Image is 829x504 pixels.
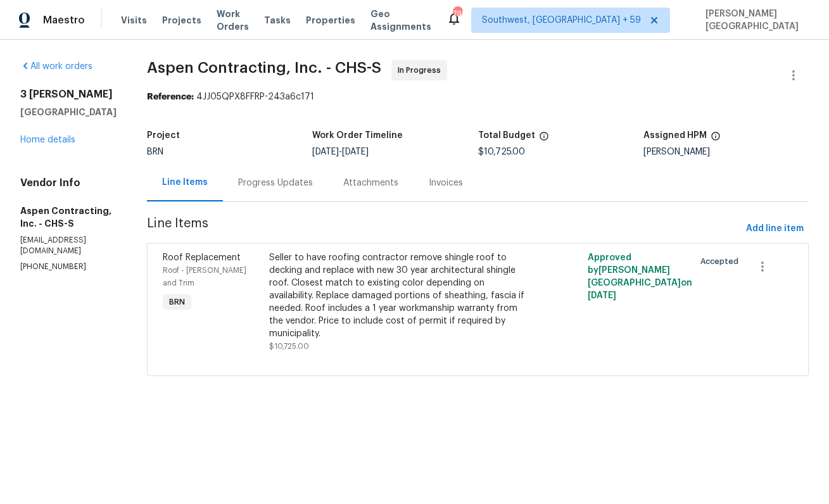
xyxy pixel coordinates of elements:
[20,177,117,189] h4: Vendor Info
[269,251,528,340] div: Seller to have roofing contractor remove shingle roof to decking and replace with new 30 year arc...
[269,343,309,350] span: $10,725.00
[20,106,117,118] h5: [GEOGRAPHIC_DATA]
[20,135,75,144] a: Home details
[700,8,810,33] span: [PERSON_NAME][GEOGRAPHIC_DATA]
[43,14,85,27] span: Maestro
[643,148,809,156] div: [PERSON_NAME]
[20,235,117,256] p: [EMAIL_ADDRESS][DOMAIN_NAME]
[539,131,549,148] span: The total cost of line items that have been proposed by Opendoor. This sum includes line items th...
[478,131,535,140] h5: Total Budget
[20,261,117,272] p: [PHONE_NUMBER]
[429,177,463,189] div: Invoices
[238,177,313,189] div: Progress Updates
[370,8,431,33] span: Geo Assignments
[312,148,369,156] span: -
[147,60,381,75] span: Aspen Contracting, Inc. - CHS-S
[643,131,707,140] h5: Assigned HPM
[147,131,180,140] h5: Project
[343,177,398,189] div: Attachments
[162,176,208,189] div: Line Items
[312,148,339,156] span: [DATE]
[312,131,403,140] h5: Work Order Timeline
[147,92,194,101] b: Reference:
[711,131,721,148] span: The hpm assigned to this work order.
[147,148,163,156] span: BRN
[162,14,201,27] span: Projects
[741,217,809,241] button: Add line item
[264,16,291,25] span: Tasks
[20,205,117,230] h5: Aspen Contracting, Inc. - CHS-S
[306,14,355,27] span: Properties
[588,253,692,300] span: Approved by [PERSON_NAME][GEOGRAPHIC_DATA] on
[217,8,249,33] span: Work Orders
[20,62,92,71] a: All work orders
[478,148,525,156] span: $10,725.00
[398,64,446,77] span: In Progress
[147,217,741,241] span: Line Items
[482,14,641,27] span: Southwest, [GEOGRAPHIC_DATA] + 59
[121,14,147,27] span: Visits
[700,255,744,268] span: Accepted
[163,253,241,262] span: Roof Replacement
[163,267,246,287] span: Roof - [PERSON_NAME] and Trim
[746,221,804,237] span: Add line item
[147,91,809,103] div: 4JJ05QPX8FFRP-243a6c171
[342,148,369,156] span: [DATE]
[588,291,616,300] span: [DATE]
[453,8,462,20] div: 798
[164,296,190,308] span: BRN
[20,88,117,101] h2: 3 [PERSON_NAME]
